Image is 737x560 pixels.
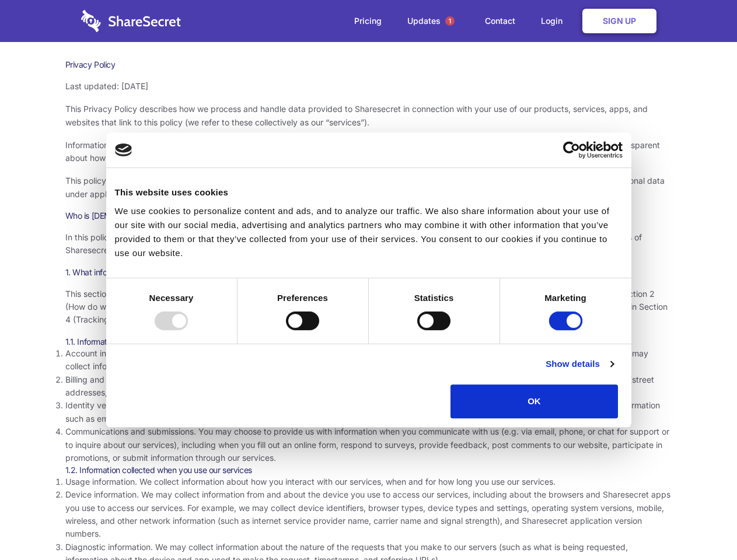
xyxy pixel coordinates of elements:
img: logo [115,143,132,156]
span: 1.1. Information you provide to us [65,337,183,346]
span: Communications and submissions. You may choose to provide us with information when you communicat... [65,426,669,463]
p: Last updated: [DATE] [65,80,672,93]
strong: Necessary [149,293,194,303]
span: This policy uses the term “personal data” to refer to information that is related to an identifie... [65,176,665,198]
a: Login [529,3,580,39]
div: We use cookies to personalize content and ads, and to analyze our traffic. We also share informat... [115,204,623,260]
span: Device information. We may collect information from and about the device you use to access our se... [65,489,670,538]
span: In this policy, “Sharesecret,” “we,” “us,” and “our” refer to Sharesecret Inc., a U.S. company. S... [65,232,642,255]
a: Show details [546,357,613,371]
strong: Statistics [414,293,454,303]
a: Contact [473,3,527,39]
div: This website uses cookies [115,185,623,199]
a: Pricing [343,3,393,39]
strong: Marketing [544,293,586,303]
h1: Privacy Policy [65,60,672,70]
span: Who is [DEMOGRAPHIC_DATA]? [65,211,182,220]
span: 1.2. Information collected when you use our services [65,465,252,475]
span: This section describes the various types of information we collect from and about you. To underst... [65,289,668,325]
span: Information security and privacy are at the heart of what Sharesecret values and promotes as a co... [65,140,660,163]
span: Billing and payment information. In order to purchase a service, you may need to provide us with ... [65,374,654,397]
span: Usage information. We collect information about how you interact with our services, when and for ... [65,477,556,487]
span: This Privacy Policy describes how we process and handle data provided to Sharesecret in connectio... [65,104,648,127]
a: Sign Up [582,9,656,33]
span: 1 [445,16,455,26]
span: Identity verification information. Some services require you to verify your identity as part of c... [65,400,660,423]
button: OK [450,384,618,418]
img: logo-wordmark-white-trans-d4663122ce5f474addd5e946df7df03e33cb6a1c49d2221995e7729f52c070b2.svg [81,10,181,32]
iframe: Drift Widget Chat Controller [679,502,723,546]
span: 1. What information do we collect about you? [65,267,226,277]
strong: Preferences [277,293,328,303]
a: Usercentrics Cookiebot - opens in a new window [521,141,623,159]
span: Account information. Our services generally require you to create an account before you can acces... [65,348,648,371]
